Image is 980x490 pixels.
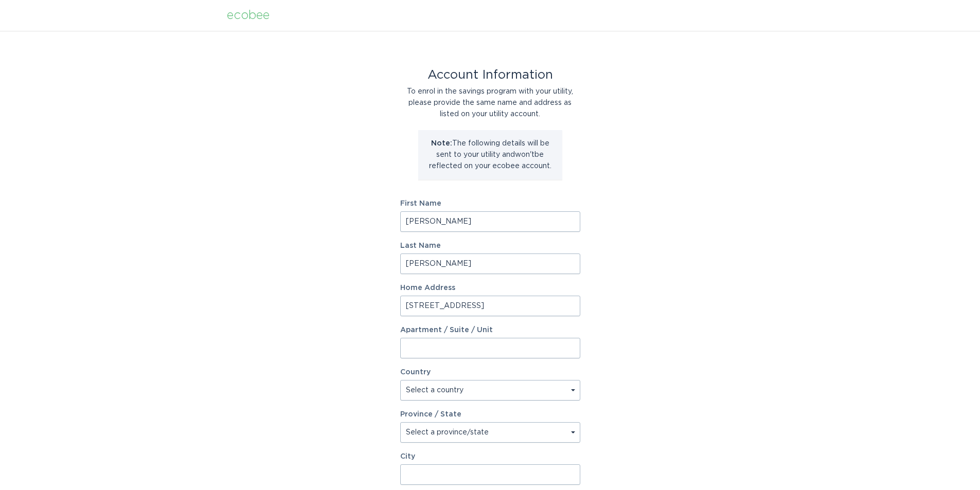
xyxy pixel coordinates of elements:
[400,200,580,207] label: First Name
[400,411,461,418] label: Province / State
[400,453,580,460] label: City
[400,242,580,249] label: Last Name
[400,326,580,334] label: Apartment / Suite / Unit
[400,86,580,120] div: To enrol in the savings program with your utility, please provide the same name and address as li...
[431,140,452,147] strong: Note:
[400,284,580,292] label: Home Address
[400,69,580,81] div: Account Information
[227,10,270,21] div: ecobee
[426,138,555,172] p: The following details will be sent to your utility and won't be reflected on your ecobee account.
[400,369,431,376] label: Country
